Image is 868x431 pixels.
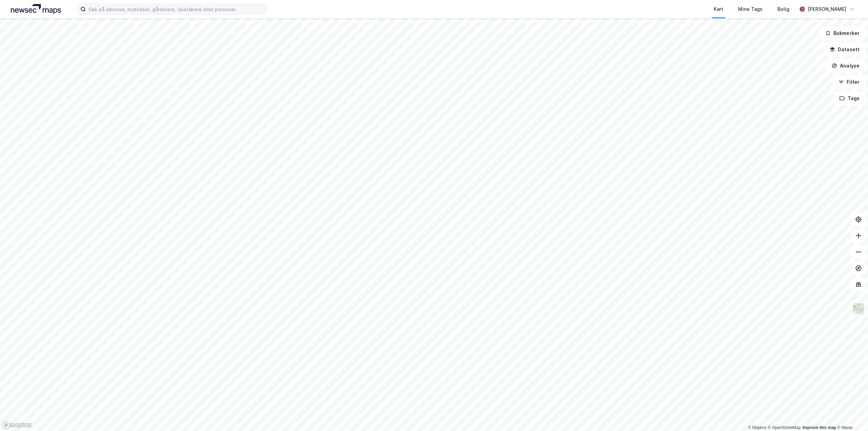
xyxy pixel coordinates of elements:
[777,5,789,13] div: Bolig
[834,398,868,431] iframe: Chat Widget
[834,398,868,431] div: Kontrollprogram for chat
[86,4,267,14] input: Søk på adresse, matrikkel, gårdeiere, leietakere eller personer
[714,5,723,13] div: Kart
[11,4,61,14] img: logo.a4113a55bc3d86da70a041830d287a7e.svg
[808,5,846,13] div: [PERSON_NAME]
[738,5,763,13] div: Mine Tags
